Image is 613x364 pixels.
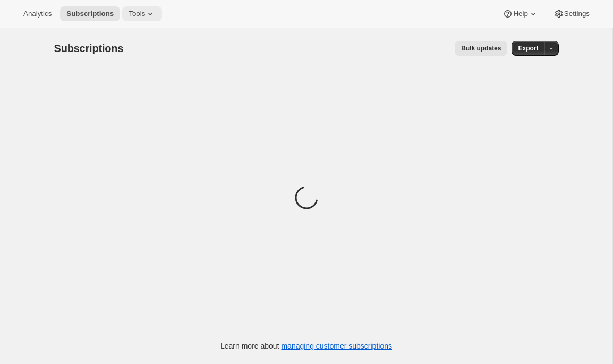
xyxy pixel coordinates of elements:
span: Settings [564,10,590,18]
span: Subscriptions [66,10,114,18]
span: Export [518,44,538,53]
button: Help [496,6,544,21]
button: Bulk updates [455,41,507,56]
button: Export [512,41,544,56]
span: Help [513,10,527,18]
span: Tools [129,10,145,18]
span: Analytics [23,10,52,18]
button: Settings [547,6,596,21]
span: Bulk updates [461,44,501,53]
button: Analytics [17,6,58,21]
button: Tools [122,6,162,21]
button: Subscriptions [60,6,120,21]
span: Subscriptions [54,43,124,54]
p: Learn more about [220,341,392,351]
a: managing customer subscriptions [281,342,392,350]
